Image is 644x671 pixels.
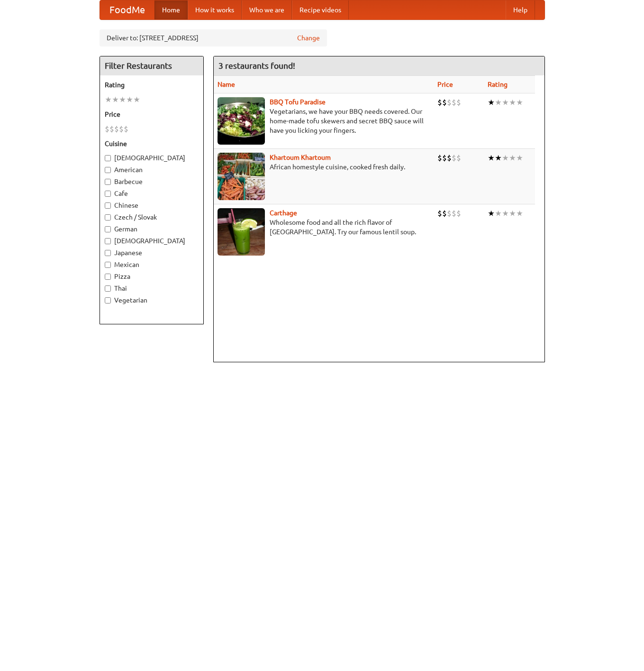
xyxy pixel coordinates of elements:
img: khartoum.jpg [218,153,265,200]
label: Chinese [105,201,199,210]
label: Cafe [105,189,199,198]
li: ★ [126,94,133,105]
li: ★ [488,97,495,108]
a: Recipe videos [292,0,349,19]
p: Vegetarians, we have your BBQ needs covered. Our home-made tofu skewers and secret BBQ sauce will... [218,107,430,135]
label: [DEMOGRAPHIC_DATA] [105,153,199,163]
label: American [105,165,199,175]
h5: Cuisine [105,139,199,148]
li: ★ [488,153,495,163]
input: Barbecue [105,179,111,185]
img: tofuparadise.jpg [218,97,265,145]
p: African homestyle cuisine, cooked fresh daily. [218,162,430,172]
li: $ [447,153,452,163]
li: $ [109,124,114,134]
a: Change [297,33,320,43]
a: Carthage [270,209,297,217]
li: $ [456,153,461,163]
li: $ [442,97,447,108]
li: ★ [509,153,516,163]
h4: Filter Restaurants [100,56,203,75]
input: Mexican [105,262,111,268]
li: ★ [495,97,502,108]
a: How it works [188,0,242,19]
li: $ [442,208,447,219]
input: Czech / Slovak [105,214,111,221]
li: $ [437,153,442,163]
label: Czech / Slovak [105,212,199,222]
li: $ [452,153,456,163]
input: Cafe [105,191,111,197]
input: Vegetarian [105,297,111,303]
a: BBQ Tofu Paradise [270,98,326,106]
a: Who we are [242,0,292,19]
li: ★ [119,94,126,105]
label: Pizza [105,272,199,281]
input: Pizza [105,274,111,280]
li: $ [437,97,442,108]
li: ★ [509,97,516,108]
a: FoodMe [100,0,154,19]
label: [DEMOGRAPHIC_DATA] [105,236,199,246]
li: $ [124,124,128,134]
li: $ [105,124,109,134]
label: Vegetarian [105,295,199,305]
li: ★ [516,208,523,219]
li: $ [452,208,456,219]
li: ★ [516,153,523,163]
a: Name [218,81,235,88]
input: American [105,167,111,173]
li: ★ [502,97,509,108]
li: ★ [112,94,119,105]
li: ★ [495,153,502,163]
p: Wholesome food and all the rich flavor of [GEOGRAPHIC_DATA]. Try our famous lentil soup. [218,218,430,237]
li: $ [119,124,124,134]
input: Chinese [105,202,111,209]
div: Deliver to: [STREET_ADDRESS] [100,29,327,46]
li: ★ [105,94,112,105]
label: Thai [105,284,199,293]
input: German [105,226,111,232]
li: $ [456,208,461,219]
li: ★ [488,208,495,219]
a: Rating [488,81,508,88]
a: Help [506,0,535,19]
a: Home [154,0,188,19]
li: $ [447,208,452,219]
li: ★ [495,208,502,219]
input: [DEMOGRAPHIC_DATA] [105,155,111,161]
li: ★ [516,97,523,108]
li: $ [442,153,447,163]
li: $ [456,97,461,108]
input: Japanese [105,250,111,256]
h5: Rating [105,80,199,90]
li: ★ [502,153,509,163]
li: ★ [509,208,516,219]
a: Khartoum Khartoum [270,154,331,161]
a: Price [437,81,453,88]
li: $ [447,97,452,108]
li: ★ [502,208,509,219]
input: [DEMOGRAPHIC_DATA] [105,238,111,244]
li: ★ [133,94,140,105]
li: $ [452,97,456,108]
label: Barbecue [105,177,199,186]
label: Mexican [105,260,199,269]
label: German [105,224,199,234]
ng-pluralize: 3 restaurants found! [218,61,295,70]
img: carthage.jpg [218,208,265,256]
h5: Price [105,110,199,119]
li: $ [114,124,119,134]
li: $ [437,208,442,219]
label: Japanese [105,248,199,257]
input: Thai [105,285,111,292]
